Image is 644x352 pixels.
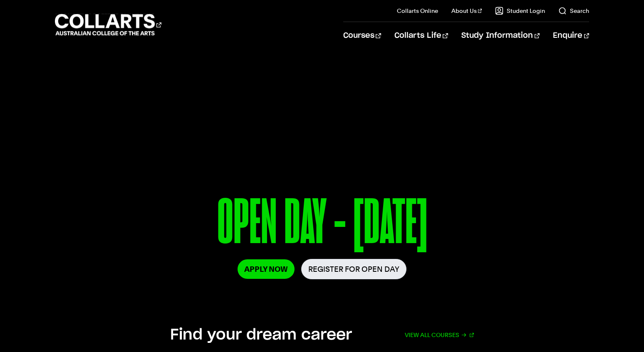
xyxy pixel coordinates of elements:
[77,190,567,259] p: OPEN DAY - [DATE]
[170,326,352,344] h2: Find your dream career
[343,22,381,49] a: Courses
[451,7,482,15] a: About Us
[558,7,589,15] a: Search
[397,7,438,15] a: Collarts Online
[394,22,448,49] a: Collarts Life
[55,13,161,37] div: Go to homepage
[461,22,540,49] a: Study Information
[553,22,589,49] a: Enquire
[495,7,545,15] a: Student Login
[238,259,295,279] a: Apply Now
[301,259,406,279] a: Register for Open Day
[405,326,474,344] a: View all courses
